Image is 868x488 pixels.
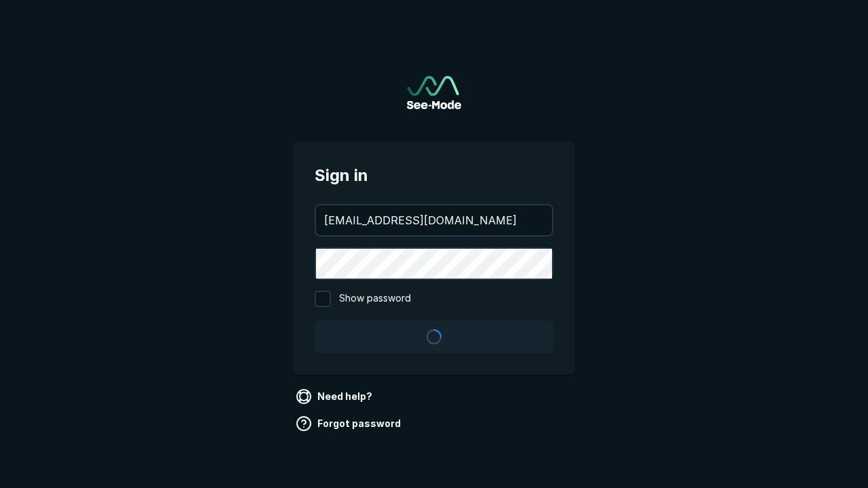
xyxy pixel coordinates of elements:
a: Go to sign in [407,76,461,109]
a: Need help? [293,386,378,407]
input: your@email.com [316,205,552,235]
span: Sign in [315,163,553,188]
a: Forgot password [293,413,406,434]
span: Show password [339,291,411,307]
img: See-Mode Logo [407,76,461,109]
